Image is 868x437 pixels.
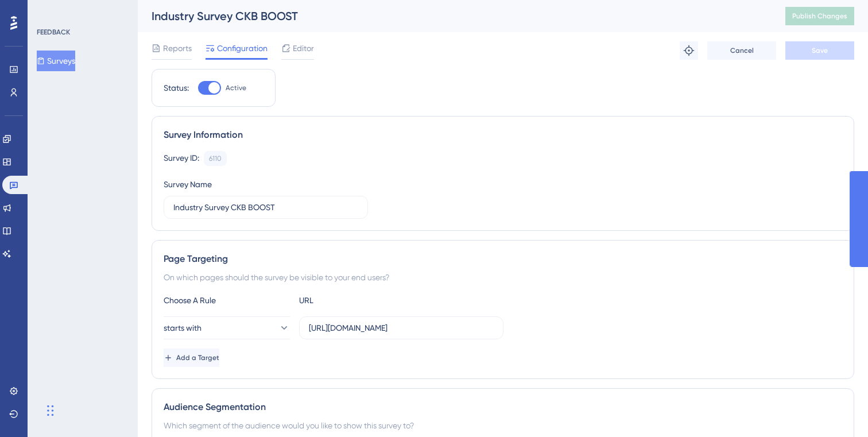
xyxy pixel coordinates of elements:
[173,201,358,214] input: Type your Survey name
[164,293,290,307] div: Choose A Rule
[820,392,854,426] iframe: UserGuiding AI Assistant Launcher
[164,316,290,339] button: starts with
[37,28,70,37] div: FEEDBACK
[309,322,494,334] input: yourwebsite.com/path
[293,41,314,55] span: Editor
[176,353,219,362] span: Add a Target
[730,46,754,55] span: Cancel
[785,7,854,25] button: Publish Changes
[785,41,854,60] button: Save
[37,51,75,71] button: Surveys
[164,349,219,367] button: Add a Target
[812,46,828,55] span: Save
[217,41,268,55] span: Configuration
[164,270,842,284] div: On which pages should the survey be visible to your end users?
[299,293,425,307] div: URL
[47,393,54,428] div: Drag
[152,8,757,24] div: Industry Survey CKB BOOST
[707,41,776,60] button: Cancel
[164,400,842,414] div: Audience Segmentation
[164,177,212,191] div: Survey Name
[164,81,189,95] div: Status:
[792,11,847,21] span: Publish Changes
[164,419,842,432] div: Which segment of the audience would you like to show this survey to?
[164,321,201,335] span: starts with
[164,151,199,166] div: Survey ID:
[164,252,842,266] div: Page Targeting
[164,128,842,142] div: Survey Information
[209,154,222,163] div: 6110
[163,41,192,55] span: Reports
[226,83,246,92] span: Active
